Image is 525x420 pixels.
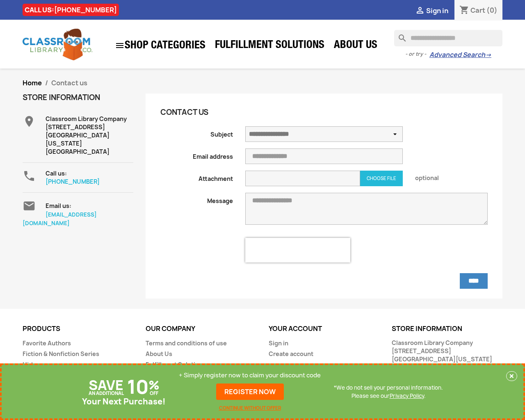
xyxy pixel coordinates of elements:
span: Cart [470,6,485,15]
a: Create account [269,350,313,358]
span: (0) [486,6,498,15]
div: Call us: [46,169,133,186]
div: CALL US: [23,4,119,16]
p: Store information [392,325,502,333]
i:  [415,6,425,16]
label: Message [154,193,239,205]
label: Subject [154,126,239,139]
span: optional [409,171,494,182]
p: Your Next Purchase! [82,397,166,406]
p: % [148,381,160,389]
h4: Store information [23,94,133,102]
input: Search [394,30,502,46]
a: Sign in [269,339,288,347]
a: Your account [269,324,322,333]
a: Privacy Policy [390,392,424,399]
a: [EMAIL_ADDRESS][DOMAIN_NAME] [23,211,97,227]
a: REGISTER NOW [216,383,284,400]
button: Close [506,371,517,381]
span: Contact us [51,78,87,87]
a:  Sign in [415,6,448,15]
i:  [23,169,36,183]
p: 10 [127,383,148,391]
iframe: reCAPTCHA [245,238,350,262]
p: Our company [146,325,256,333]
div: Classroom Library Company [STREET_ADDRESS] [GEOGRAPHIC_DATA][US_STATE] [GEOGRAPHIC_DATA] [46,115,133,156]
div: Email us: [46,199,133,210]
i:  [115,41,125,50]
div: Classroom Library Company [STREET_ADDRESS] [GEOGRAPHIC_DATA][US_STATE] [GEOGRAPHIC_DATA] CALL US:... [392,339,502,396]
p: SAVE [89,381,123,389]
a: Fulfillment Solutions [211,38,329,54]
i:  [23,199,36,212]
a: [PHONE_NUMBER] [46,178,100,185]
p: Products [23,325,133,333]
a: About Us [146,350,172,358]
label: Email address [154,148,239,161]
p: *We do not sell your personal information. Please see our . [334,383,443,400]
a: Home [23,78,42,87]
span: → [485,51,491,59]
a: Hi-Lo [23,361,38,368]
p: OFF [150,389,158,397]
a: Favorite Authors [23,339,71,347]
span: Choose file [367,176,396,181]
a: Fiction & Nonfiction Series [23,350,99,358]
a: About Us [330,38,381,54]
span: - or try - [405,50,429,58]
i:  [23,115,36,128]
a: CONTINUE WITHOUT OFFER [219,404,281,412]
a: Advanced Search→ [429,51,491,59]
a: [PHONE_NUMBER] [54,5,117,14]
img: Classroom Library Company [23,29,92,60]
label: Attachment [154,171,239,183]
i: shopping_cart [459,6,469,16]
a: SHOP CATEGORIES [111,37,210,55]
p: AN ADDITIONAL [89,389,124,397]
a: Fulfillment Solutions [146,361,206,368]
span: Sign in [426,6,448,15]
p: + Simply register now to claim your discount code [179,371,321,379]
h3: Contact us [160,108,403,116]
i: search [394,30,404,40]
a: Terms and conditions of use [146,339,227,347]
